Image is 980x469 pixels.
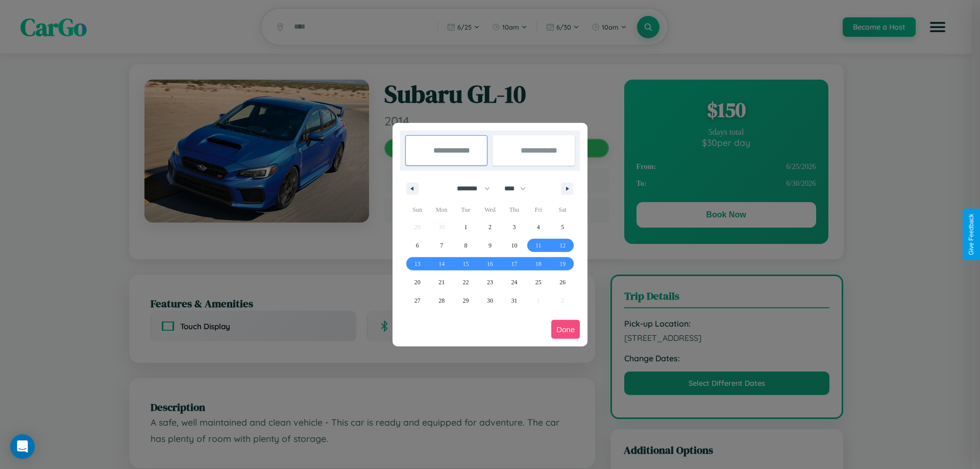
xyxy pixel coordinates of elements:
[454,202,478,218] span: Tue
[526,255,550,273] button: 18
[463,273,469,291] span: 22
[535,273,542,291] span: 25
[10,434,35,459] div: Open Intercom Messenger
[551,202,575,218] span: Sat
[968,214,975,255] div: Give Feedback
[488,218,492,236] span: 2
[438,273,445,291] span: 21
[551,320,580,339] button: Done
[478,255,502,273] button: 16
[464,218,468,236] span: 1
[502,202,526,218] span: Thu
[454,291,478,310] button: 29
[502,255,526,273] button: 17
[405,273,429,291] button: 20
[502,273,526,291] button: 24
[429,291,453,310] button: 28
[405,291,429,310] button: 27
[559,236,566,255] span: 12
[478,218,502,236] button: 2
[405,255,429,273] button: 13
[405,236,429,255] button: 6
[488,236,492,255] span: 9
[478,273,502,291] button: 23
[454,273,478,291] button: 22
[551,255,575,273] button: 19
[502,291,526,310] button: 31
[464,236,468,255] span: 8
[414,291,421,310] span: 27
[551,273,575,291] button: 26
[559,255,566,273] span: 19
[438,291,445,310] span: 28
[526,202,550,218] span: Fri
[526,218,550,236] button: 4
[487,273,493,291] span: 23
[414,255,421,273] span: 13
[454,255,478,273] button: 15
[429,236,453,255] button: 7
[526,273,550,291] button: 25
[511,291,517,310] span: 31
[463,255,469,273] span: 15
[535,236,542,255] span: 11
[478,236,502,255] button: 9
[511,273,517,291] span: 24
[438,255,445,273] span: 14
[502,218,526,236] button: 3
[502,236,526,255] button: 10
[429,273,453,291] button: 21
[551,218,575,236] button: 5
[535,255,542,273] span: 18
[487,291,493,310] span: 30
[561,218,564,236] span: 5
[551,236,575,255] button: 12
[478,291,502,310] button: 30
[487,255,493,273] span: 16
[454,236,478,255] button: 8
[405,202,429,218] span: Sun
[537,218,540,236] span: 4
[416,236,419,255] span: 6
[440,236,443,255] span: 7
[429,255,453,273] button: 14
[463,291,469,310] span: 29
[512,218,516,236] span: 3
[511,236,517,255] span: 10
[511,255,517,273] span: 17
[559,273,566,291] span: 26
[478,202,502,218] span: Wed
[414,273,421,291] span: 20
[526,236,550,255] button: 11
[454,218,478,236] button: 1
[429,202,453,218] span: Mon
